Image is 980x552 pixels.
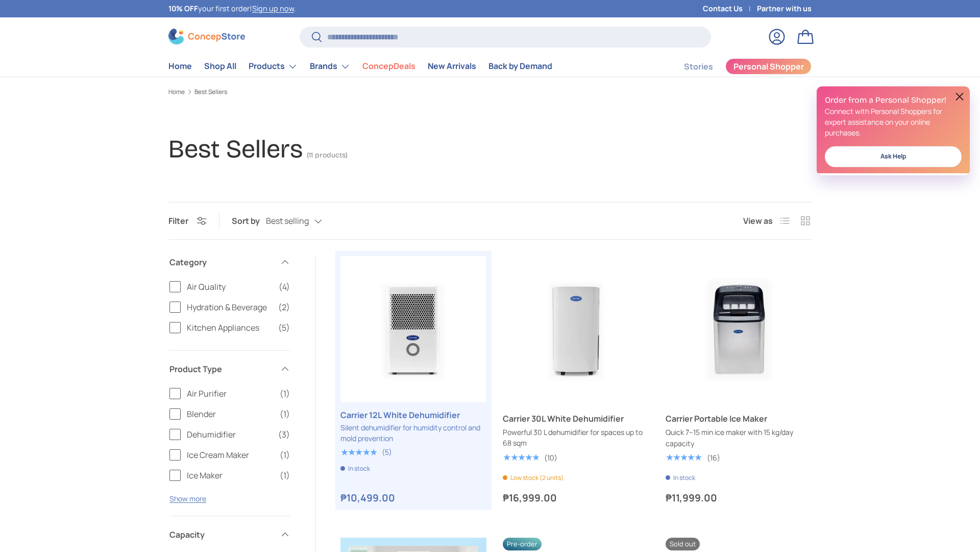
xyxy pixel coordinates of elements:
a: Partner with us [757,3,812,14]
button: Show more [169,494,206,503]
strong: 10% OFF [168,4,198,13]
nav: Breadcrumbs [168,87,812,97]
span: Dehumidifier [187,428,272,441]
span: (5) [278,321,290,334]
p: your first order! . [168,3,296,14]
span: Kitchen Appliances [187,321,272,334]
button: Best selling [266,213,342,231]
a: Carrier Portable Ice Maker [666,412,812,425]
img: ConcepStore [168,29,245,44]
span: Filter [168,215,188,226]
a: ConcepDeals [362,56,415,76]
h1: Best Sellers [168,134,303,164]
nav: Primary [168,56,552,77]
h2: Order from a Personal Shopper! [825,95,962,106]
summary: Category [169,244,290,281]
span: (11 products) [307,151,348,159]
a: Carrier 12L White Dehumidifier [340,409,486,421]
a: New Arrivals [428,56,476,76]
span: (1) [280,387,290,400]
a: Back by Demand [488,56,552,76]
a: Contact Us [703,3,757,14]
span: Air Purifier [187,387,274,400]
a: Personal Shopper [725,58,812,75]
a: Home [168,56,192,76]
img: carrier-ice-maker-full-view-concepstore [666,256,812,402]
a: Brands [310,56,350,77]
span: Sold out [666,538,700,550]
a: Shop All [204,56,236,76]
span: Ice Cream Maker [187,449,274,461]
span: Pre-order [503,538,542,550]
summary: Product Type [169,351,290,387]
img: carrier-dehumidifier-30-liter-full-view-concepstore [503,256,649,402]
span: Category [169,256,274,268]
summary: Products [242,56,304,77]
span: Ice Maker [187,469,274,481]
nav: Secondary [659,56,812,77]
span: Personal Shopper [733,62,804,71]
img: carrier-dehumidifier-12-liter-full-view-concepstore [340,256,486,402]
a: Carrier Portable Ice Maker [666,256,812,402]
span: (1) [280,408,290,420]
span: Blender [187,408,274,420]
a: Best Sellers [194,89,227,95]
a: Stories [684,57,713,77]
a: Carrier 30L White Dehumidifier [503,256,649,402]
a: Sign up now [252,4,294,13]
span: Best selling [266,216,309,226]
span: View as [743,215,773,227]
a: Carrier 30L White Dehumidifier [503,412,649,425]
a: Carrier 12L White Dehumidifier [340,256,486,402]
span: Product Type [169,363,274,375]
span: Capacity [169,528,274,541]
p: Connect with Personal Shoppers for expert assistance on your online purchases. [825,106,962,138]
span: Hydration & Beverage [187,301,272,313]
summary: Brands [304,56,356,77]
span: (2) [278,301,290,313]
span: (1) [280,469,290,481]
span: (1) [280,449,290,461]
a: Products [249,56,298,77]
span: (4) [279,281,290,293]
button: Filter [168,215,207,226]
span: Air Quality [187,281,273,293]
span: (3) [278,428,290,441]
a: Home [168,89,185,95]
a: Ask Help [825,146,962,167]
label: Sort by [232,215,266,227]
